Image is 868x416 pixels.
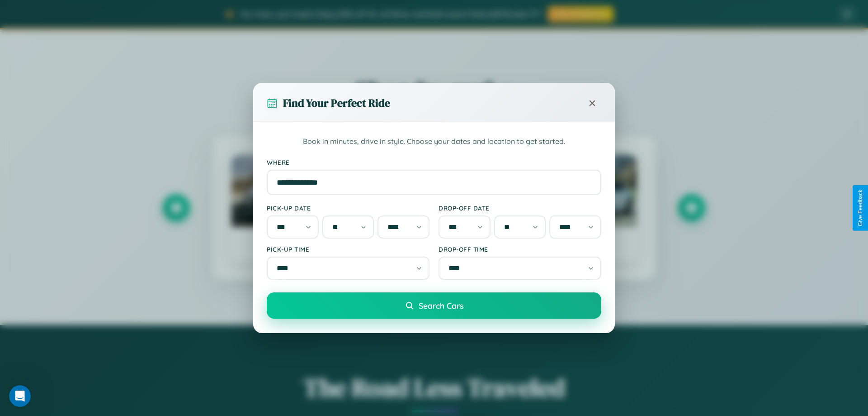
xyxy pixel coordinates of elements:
span: Search Cars [419,301,463,311]
button: Search Cars [267,292,601,319]
label: Where [267,158,601,166]
p: Book in minutes, drive in style. Choose your dates and location to get started. [267,136,601,148]
label: Pick-up Date [267,204,429,212]
label: Drop-off Time [439,245,601,253]
label: Pick-up Time [267,245,429,253]
label: Drop-off Date [439,204,601,212]
h3: Find Your Perfect Ride [283,96,390,110]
